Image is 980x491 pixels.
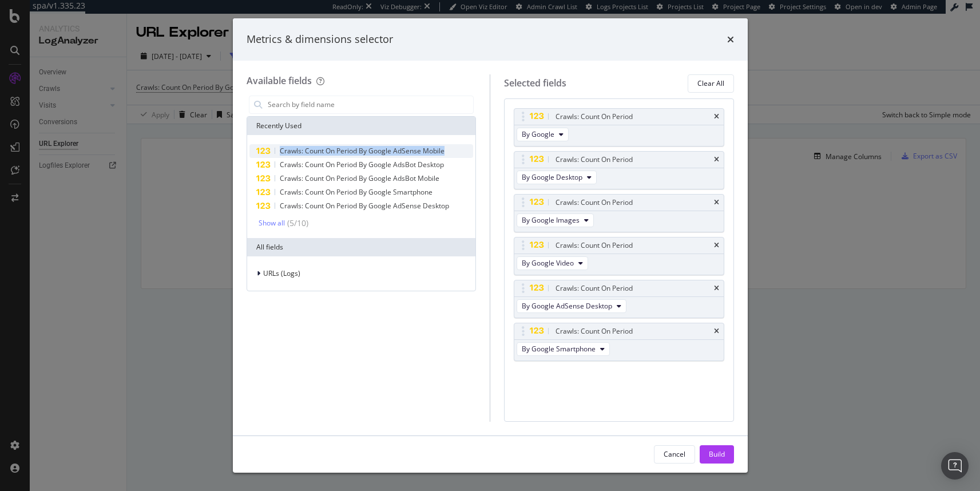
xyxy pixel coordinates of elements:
[514,323,724,361] div: Crawls: Count On PeriodtimesBy Google Smartphone
[522,129,554,139] span: By Google
[714,285,719,292] div: times
[517,128,569,141] button: By Google
[514,237,724,275] div: Crawls: Count On PeriodtimesBy Google Video
[280,201,449,211] span: Crawls: Count On Period By Google AdSense Desktop
[556,154,633,165] div: Crawls: Count On Period
[517,342,610,356] button: By Google Smartphone
[556,197,633,208] div: Crawls: Count On Period
[267,96,474,113] input: Search by field name
[664,449,685,459] div: Cancel
[517,299,626,313] button: By Google AdSense Desktop
[556,240,633,251] div: Crawls: Count On Period
[556,111,633,122] div: Crawls: Count On Period
[247,238,476,256] div: All fields
[280,146,445,156] span: Crawls: Count On Period By Google AdSense Mobile
[654,445,695,464] button: Cancel
[556,283,633,294] div: Crawls: Count On Period
[556,326,633,337] div: Crawls: Count On Period
[714,113,719,120] div: times
[522,344,596,354] span: By Google Smartphone
[247,74,312,87] div: Available fields
[522,215,580,225] span: By Google Images
[522,258,574,268] span: By Google Video
[285,217,308,229] div: ( 5 / 10 )
[517,213,594,227] button: By Google Images
[700,445,734,464] button: Build
[247,32,393,47] div: Metrics & dimensions selector
[688,74,734,93] button: Clear All
[522,172,582,182] span: By Google Desktop
[941,452,969,480] div: Open Intercom Messenger
[514,280,724,318] div: Crawls: Count On PeriodtimesBy Google AdSense Desktop
[522,301,612,311] span: By Google AdSense Desktop
[517,171,597,184] button: By Google Desktop
[280,187,433,197] span: Crawls: Count On Period By Google Smartphone
[280,160,444,169] span: Crawls: Count On Period By Google AdsBot Desktop
[517,256,588,270] button: By Google Video
[514,194,724,232] div: Crawls: Count On PeriodtimesBy Google Images
[247,117,476,135] div: Recently Used
[504,77,566,90] div: Selected fields
[280,173,439,183] span: Crawls: Count On Period By Google AdsBot Mobile
[697,78,724,88] div: Clear All
[714,156,719,163] div: times
[233,18,748,473] div: modal
[709,449,725,459] div: Build
[714,242,719,249] div: times
[263,268,300,278] span: URLs (Logs)
[714,199,719,206] div: times
[714,328,719,335] div: times
[514,108,724,146] div: Crawls: Count On PeriodtimesBy Google
[514,151,724,189] div: Crawls: Count On PeriodtimesBy Google Desktop
[727,32,734,47] div: times
[259,219,285,227] div: Show all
